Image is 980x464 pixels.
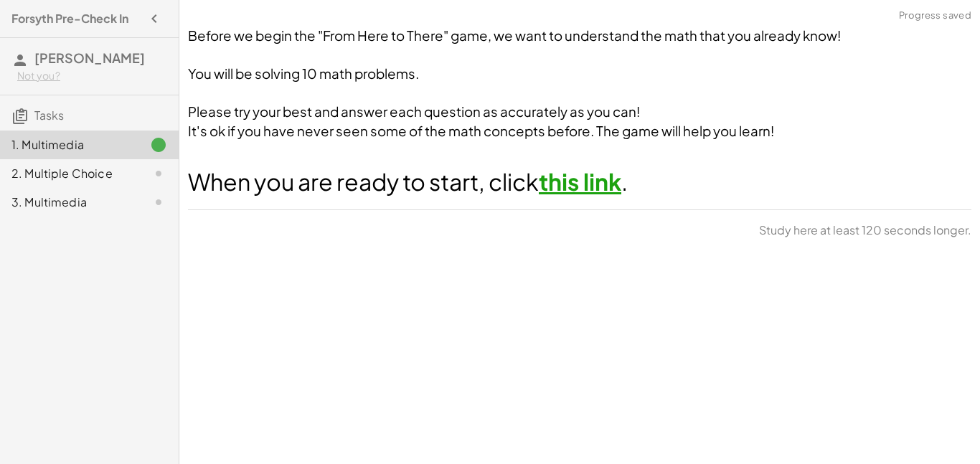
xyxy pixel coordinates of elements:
[11,136,127,153] div: 1. Multimedia
[17,69,167,83] div: Not you?
[188,123,774,139] span: It's ok if you have never seen some of the math concepts before. The game will help you learn!
[150,165,167,182] i: Task not started.
[34,49,145,66] span: [PERSON_NAME]
[188,167,539,196] span: When you are ready to start, click
[11,194,127,211] div: 3. Multimedia
[150,136,167,153] i: Task finished.
[11,165,127,182] div: 2. Multiple Choice
[11,10,128,27] h4: Forsyth Pre-Check In
[621,167,628,196] span: .
[188,103,640,120] span: Please try your best and answer each question as accurately as you can!
[188,65,419,82] span: You will be solving 10 math problems.
[539,167,621,196] a: this link
[34,108,64,123] span: Tasks
[899,9,971,23] span: Progress saved
[759,222,971,239] span: Study here at least 120 seconds longer.
[188,27,841,44] span: Before we begin the "From Here to There" game, we want to understand the math that you already know!
[150,194,167,211] i: Task not started.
